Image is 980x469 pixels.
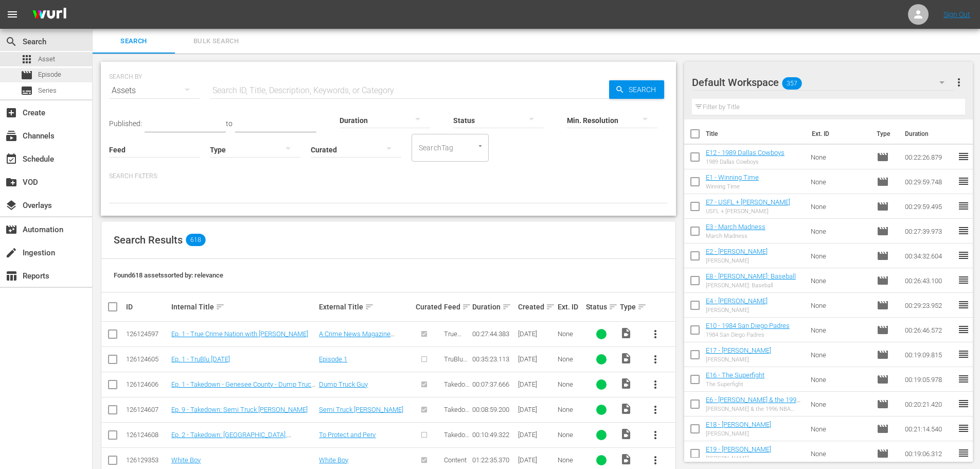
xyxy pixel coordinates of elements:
span: Create [5,107,17,119]
a: E10 - 1984 San Diego Padres [706,322,790,329]
span: Video [620,403,632,415]
button: Open [475,141,485,151]
span: Episode [877,176,889,188]
span: Series [21,84,33,97]
span: VOD [5,176,17,188]
td: None [807,416,872,441]
div: 00:27:44.383 [472,330,514,338]
span: 618 [186,234,205,246]
span: Episode [877,225,889,237]
a: E6 - [PERSON_NAME] & the 1996 NBA Draft [706,396,800,411]
span: movie [877,200,889,213]
div: 00:10:49.322 [472,431,514,439]
td: 00:27:39.973 [901,219,957,244]
div: None [558,355,583,363]
div: The Superfight [706,381,764,388]
div: Created [518,301,555,313]
span: sort [609,302,618,311]
span: Episode [877,250,889,262]
div: 126124607 [126,406,168,413]
a: E17 - [PERSON_NAME] [706,346,771,354]
div: [PERSON_NAME] [706,356,771,363]
th: Type [870,119,899,148]
span: more_vert [649,378,662,391]
th: Title [706,119,806,148]
div: [DATE] [518,406,555,413]
span: Published: [109,119,142,128]
span: Search Results [114,234,183,246]
div: [PERSON_NAME] [706,455,771,462]
div: None [558,431,583,439]
p: Search Filters: [109,172,668,181]
span: Episode [21,69,33,81]
td: None [807,145,872,169]
td: None [807,169,872,194]
td: 00:21:14.540 [901,416,957,441]
span: reorder [957,373,970,385]
div: 1989 Dallas Cowboys [706,159,785,165]
a: White Boy [171,456,201,464]
button: Search [609,80,664,99]
span: layers [5,199,17,212]
span: Episode [38,70,61,80]
div: [DATE] [518,380,555,388]
td: 00:26:43.100 [901,268,957,293]
span: reorder [957,175,970,187]
td: 00:26:46.572 [901,318,957,342]
td: None [807,293,872,318]
a: E8 - [PERSON_NAME]: Baseball [706,272,796,280]
a: E7 - USFL + [PERSON_NAME] [706,198,790,206]
div: [DATE] [518,431,555,439]
span: more_vert [649,429,662,441]
span: Found 618 assets sorted by: relevance [114,271,223,279]
span: Series [38,85,57,96]
span: reorder [957,150,970,163]
div: USFL + [PERSON_NAME] [706,208,790,215]
div: 00:08:59.200 [472,406,514,413]
span: Episode [877,324,889,336]
span: Bulk Search [181,36,251,47]
a: E2 - [PERSON_NAME] [706,248,768,255]
div: Internal Title [171,301,316,313]
td: 00:29:59.495 [901,194,957,219]
td: None [807,367,872,392]
span: Asset [21,53,33,65]
img: ans4CAIJ8jUAAAAAAAAAAAAAAAAAAAAAAAAgQb4GAAAAAAAAAAAAAAAAAAAAAAAAJMjXAAAAAAAAAAAAAAAAAAAAAAAAgAT5G... [25,3,74,27]
span: Search [625,80,664,99]
span: Reports [5,270,17,282]
div: Status [586,301,617,313]
span: Automation [5,223,17,236]
div: [DATE] [518,456,555,464]
div: Winning Time [706,183,759,190]
span: Episode [877,423,889,435]
td: 00:22:26.879 [901,145,957,169]
div: None [558,406,583,413]
a: Episode 1 [319,355,347,363]
div: [PERSON_NAME]: Baseball [706,282,796,289]
div: [PERSON_NAME] [706,430,771,437]
div: March Madness [706,233,765,239]
span: sort [546,302,555,311]
span: reorder [957,224,970,237]
a: E4 - [PERSON_NAME] [706,297,768,305]
td: None [807,219,872,244]
div: [PERSON_NAME] [706,307,768,314]
div: [DATE] [518,355,555,363]
div: 126124608 [126,431,168,439]
span: reorder [957,422,970,435]
a: E16 - The Superfight [706,371,764,379]
th: Ext. ID [806,119,871,148]
span: Episode [877,274,889,287]
span: Episode [877,151,889,163]
td: None [807,318,872,342]
div: Duration [472,301,514,313]
span: sort [502,302,511,311]
span: Video [620,428,632,440]
a: E1 - Winning Time [706,173,759,181]
td: None [807,441,872,466]
span: Takedown with [PERSON_NAME] [444,406,469,444]
span: Content [444,456,467,464]
div: [PERSON_NAME] [706,257,768,264]
div: 126124606 [126,380,168,388]
span: Search [5,36,17,48]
